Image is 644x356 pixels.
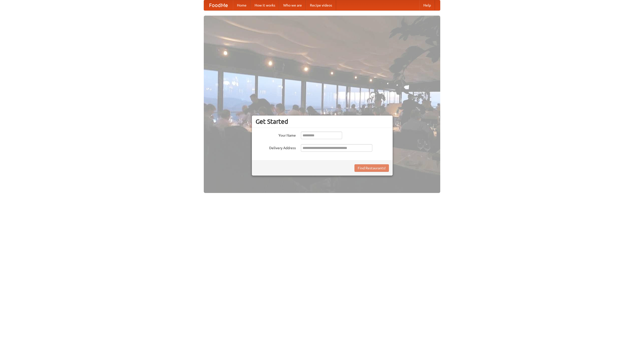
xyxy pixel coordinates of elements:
a: How it works [251,0,279,10]
label: Your Name [256,132,296,138]
a: Home [233,0,251,10]
h3: Get Started [256,118,389,125]
label: Delivery Address [256,144,296,150]
button: Find Restaurants! [354,164,389,172]
a: Help [419,0,435,10]
a: Who we are [279,0,306,10]
a: Recipe videos [306,0,336,10]
a: FoodMe [204,0,233,10]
